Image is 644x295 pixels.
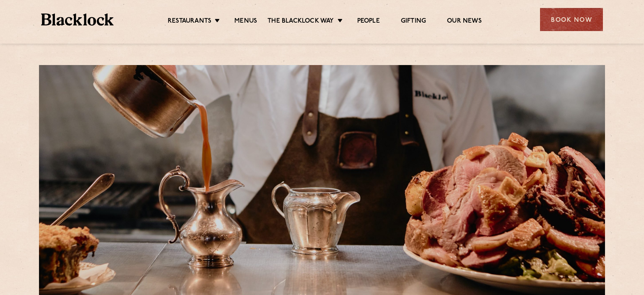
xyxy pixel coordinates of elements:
[41,13,114,26] img: BL_Textured_Logo-footer-cropped.svg
[267,17,334,26] a: The Blacklock Way
[401,17,426,26] a: Gifting
[447,17,482,26] a: Our News
[234,17,257,26] a: Menus
[168,17,211,26] a: Restaurants
[540,8,603,31] div: Book Now
[357,17,380,26] a: People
